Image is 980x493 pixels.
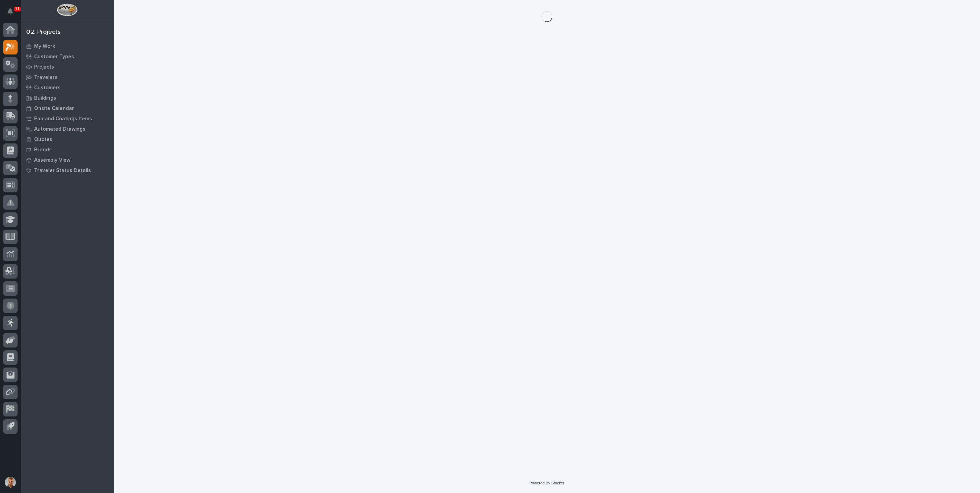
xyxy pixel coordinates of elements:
[21,144,114,155] a: Brands
[21,72,114,82] a: Travelers
[21,155,114,165] a: Assembly View
[26,29,61,36] div: 02. Projects
[34,105,74,112] p: Onsite Calendar
[9,8,18,19] div: Notifications11
[34,64,54,70] p: Projects
[34,85,61,91] p: Customers
[34,116,92,122] p: Fab and Coatings Items
[21,51,114,62] a: Customer Types
[34,74,58,81] p: Travelers
[34,126,85,132] p: Automated Drawings
[34,43,55,50] p: My Work
[21,113,114,124] a: Fab and Coatings Items
[34,54,74,60] p: Customer Types
[3,475,18,490] button: users-avatar
[21,41,114,51] a: My Work
[21,134,114,144] a: Quotes
[34,95,56,101] p: Buildings
[15,7,20,11] p: 11
[34,168,91,174] p: Traveler Status Details
[21,103,114,113] a: Onsite Calendar
[34,137,52,143] p: Quotes
[34,147,52,153] p: Brands
[57,3,77,16] img: Workspace Logo
[21,165,114,175] a: Traveler Status Details
[21,124,114,134] a: Automated Drawings
[529,481,564,485] a: Powered By Stacker
[3,4,18,19] button: Notifications
[34,157,70,163] p: Assembly View
[21,62,114,72] a: Projects
[21,82,114,93] a: Customers
[21,93,114,103] a: Buildings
